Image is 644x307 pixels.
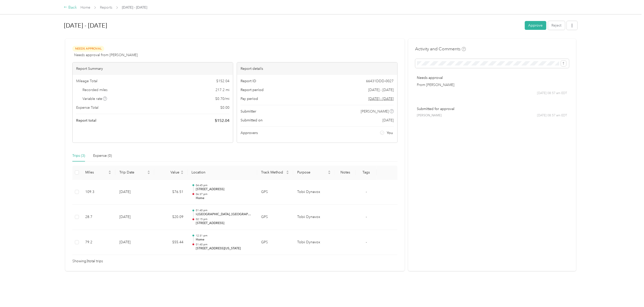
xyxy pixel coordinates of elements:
[158,170,180,174] span: Value
[361,109,389,114] span: [PERSON_NAME]
[119,170,146,174] span: Trip Date
[115,166,154,180] th: Trip Date
[76,78,97,84] span: Mileage Total
[74,52,138,58] span: Needs approval from [PERSON_NAME]
[286,172,289,175] span: caret-down
[81,180,115,205] td: 109.3
[537,91,567,96] span: [DATE] 08:57 am EDT
[366,240,367,244] span: -
[216,87,229,93] span: 217.2 mi
[328,172,331,175] span: caret-down
[241,78,256,84] span: Report ID
[215,96,229,101] span: $ 0.70 / mi
[297,170,327,174] span: Purpose
[335,166,356,180] th: Notes
[115,230,154,255] td: [DATE]
[383,118,394,123] span: [DATE]
[85,170,107,174] span: Miles
[293,230,335,255] td: Tobii Dynavox
[81,230,115,255] td: 79.2
[366,190,367,194] span: -
[154,166,188,180] th: Value
[154,205,188,230] td: $20.09
[366,78,394,84] span: 66431DDD-0027
[417,106,567,112] p: Submitted for approval
[108,172,111,175] span: caret-down
[257,205,293,230] td: GPS
[215,118,229,124] span: $ 152.04
[115,180,154,205] td: [DATE]
[525,21,546,30] button: Approve
[147,172,150,175] span: caret-down
[261,170,285,174] span: Track Method
[80,5,90,10] a: Home
[257,180,293,205] td: GPS
[196,184,253,187] p: 04:45 pm
[154,180,188,205] td: $76.51
[537,113,567,118] span: [DATE] 08:57 am EDT
[196,246,253,251] p: [STREET_ADDRESS][US_STATE]
[73,62,233,75] div: Report Summary
[93,153,112,159] div: Expense (0)
[328,170,331,173] span: caret-up
[616,279,644,307] iframe: Everlance-gr Chat Button Frame
[82,96,107,101] span: Variable rate
[257,230,293,255] td: GPS
[548,21,565,30] button: Reject
[196,212,253,217] p: I-[GEOGRAPHIC_DATA], [GEOGRAPHIC_DATA]
[100,5,112,10] a: Reports
[115,205,154,230] td: [DATE]
[196,234,253,237] p: 12:31 pm
[216,78,229,84] span: $ 152.04
[154,230,188,255] td: $55.44
[72,258,103,264] span: Showing 3 total trips
[241,109,256,114] span: Submitter
[241,87,264,93] span: Report period
[64,5,77,11] div: Back
[72,46,104,52] span: Needs Approval
[196,192,253,196] p: 06:37 pm
[147,170,150,173] span: caret-up
[76,105,98,110] span: Expense Total
[417,82,567,87] p: From [PERSON_NAME]
[417,75,567,80] p: Needs approval
[293,180,335,205] td: Tobii Dynavox
[293,205,335,230] td: Tobii Dynavox
[181,170,184,173] span: caret-up
[81,205,115,230] td: 28.7
[81,166,115,180] th: Miles
[241,118,263,123] span: Submitted on
[196,237,253,242] p: Home
[196,243,253,246] p: 01:40 pm
[122,5,147,10] span: [DATE] - [DATE]
[220,105,229,110] span: $ 0.00
[356,166,377,180] th: Tags
[72,153,85,159] div: Trips (3)
[241,130,258,136] span: Approvers
[188,166,257,180] th: Location
[64,19,521,32] h1: Aug 25 - 31, 2025
[387,130,393,136] span: You
[369,87,394,93] span: [DATE] - [DATE]
[415,46,466,52] h4: Activity and Comments
[369,96,394,101] span: Go to pay period
[196,221,253,226] p: [STREET_ADDRESS]
[196,217,253,221] p: 02:15 pm
[108,170,111,173] span: caret-up
[366,215,367,219] span: -
[417,113,442,118] span: [PERSON_NAME]
[257,166,293,180] th: Track Method
[82,87,108,93] span: Recorded miles
[241,96,258,101] span: Pay period
[181,172,184,175] span: caret-down
[237,62,397,75] div: Report details
[196,187,253,192] p: [STREET_ADDRESS]
[196,209,253,212] p: 01:40 pm
[76,118,96,123] span: Report total
[286,170,289,173] span: caret-up
[293,166,335,180] th: Purpose
[196,196,253,201] p: Home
